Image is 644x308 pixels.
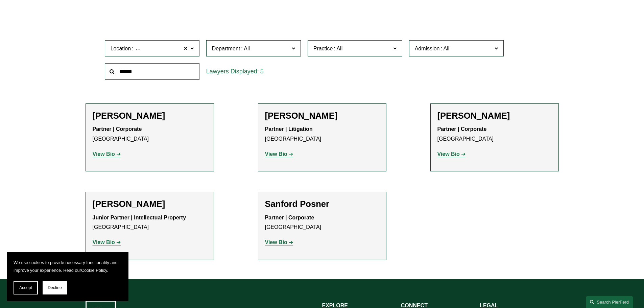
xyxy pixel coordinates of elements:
[265,239,293,245] a: View Bio
[265,151,287,157] strong: View Bio
[43,281,67,294] button: Decline
[93,126,142,132] strong: Partner | Corporate
[212,46,240,51] span: Department
[19,285,32,290] span: Accept
[437,111,552,121] h2: [PERSON_NAME]
[93,215,186,220] strong: Junior Partner | Intellectual Property
[415,46,440,51] span: Admission
[93,239,121,245] a: View Bio
[93,124,207,144] p: [GEOGRAPHIC_DATA]
[14,259,122,274] p: We use cookies to provide necessary functionality and improve your experience. Read our .
[260,68,264,75] span: 5
[93,199,207,209] h2: [PERSON_NAME]
[437,126,487,132] strong: Partner | Corporate
[265,239,287,245] strong: View Bio
[265,124,379,144] p: [GEOGRAPHIC_DATA]
[265,213,379,233] p: [GEOGRAPHIC_DATA]
[111,46,131,51] span: Location
[7,252,128,301] section: Cookie banner
[48,285,62,290] span: Decline
[81,268,107,273] a: Cookie Policy
[93,213,207,233] p: [GEOGRAPHIC_DATA]
[93,151,115,157] strong: View Bio
[313,46,333,51] span: Practice
[437,151,460,157] strong: View Bio
[265,199,379,209] h2: Sanford Posner
[265,151,293,157] a: View Bio
[265,126,313,132] strong: Partner | Litigation
[265,111,379,121] h2: [PERSON_NAME]
[135,44,191,53] span: [GEOGRAPHIC_DATA]
[437,124,552,144] p: [GEOGRAPHIC_DATA]
[437,151,466,157] a: View Bio
[93,111,207,121] h2: [PERSON_NAME]
[265,215,314,220] strong: Partner | Corporate
[586,296,633,308] a: Search this site
[93,239,115,245] strong: View Bio
[14,281,38,294] button: Accept
[93,151,121,157] a: View Bio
